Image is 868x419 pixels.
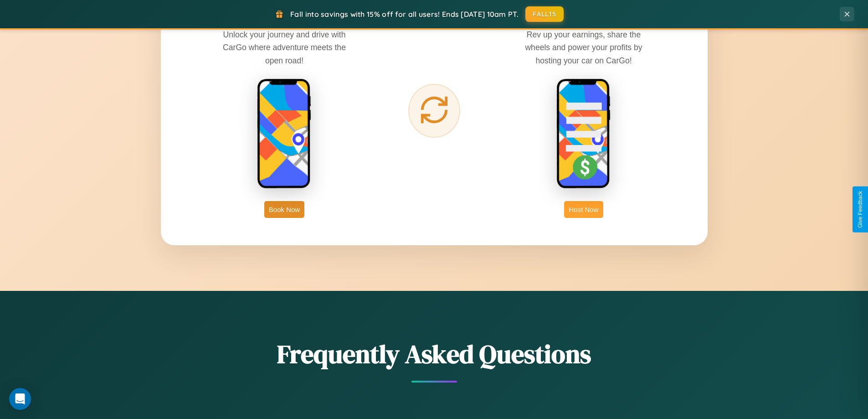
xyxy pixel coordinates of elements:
p: Rev up your earnings, share the wheels and power your profits by hosting your car on CarGo! [515,28,652,67]
button: Host Now [564,201,603,218]
img: host phone [556,78,611,190]
p: Unlock your journey and drive with CarGo where adventure meets the open road! [216,28,353,67]
span: Fall into savings with 15% off for all users! Ends [DATE] 10am PT. [290,10,519,19]
button: Book Now [264,201,304,218]
img: rent phone [257,78,312,190]
div: Give Feedback [857,191,863,228]
div: Open Intercom Messenger [9,388,31,410]
h2: Frequently Asked Questions [161,336,708,372]
button: FALL15 [525,6,564,22]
